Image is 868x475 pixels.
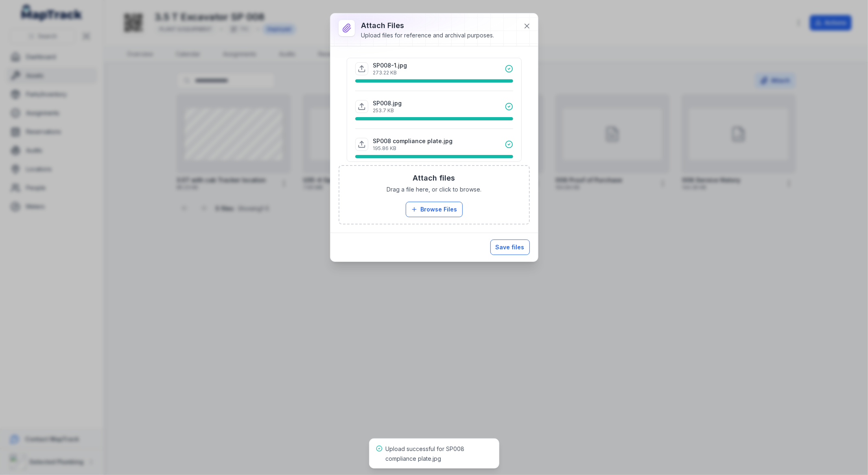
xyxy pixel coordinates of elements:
[373,107,402,114] p: 253.7 KB
[387,185,481,194] span: Drag a file here, or click to browse.
[406,202,463,217] button: Browse Files
[373,145,453,152] p: 195.86 KB
[373,61,407,70] p: SP008-1.jpg
[386,445,465,462] span: Upload successful for SP008 compliance plate.jpg
[373,99,402,107] p: SP008.jpg
[373,137,453,145] p: SP008 compliance plate.jpg
[413,172,455,184] h3: Attach files
[373,70,407,76] p: 273.22 KB
[361,20,494,31] h3: Attach Files
[361,31,494,39] div: Upload files for reference and archival purposes.
[490,240,530,255] button: Save files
